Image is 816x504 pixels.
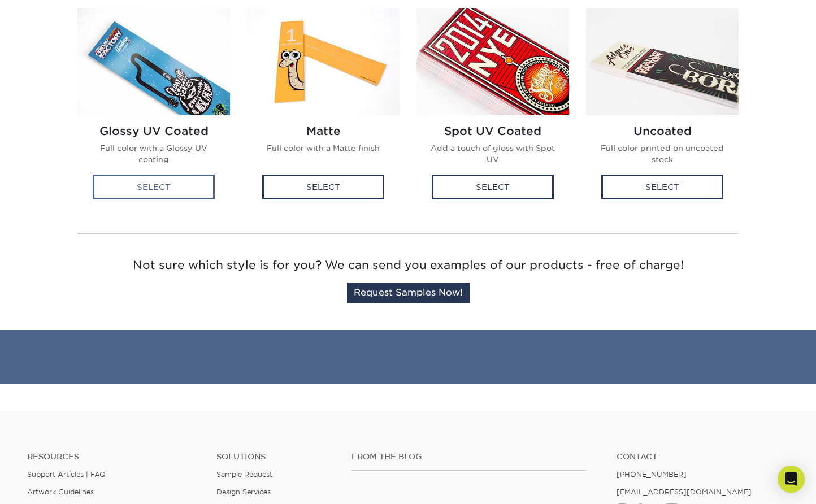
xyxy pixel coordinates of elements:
div: Select [262,175,384,199]
h2: Glossy UV Coated [86,124,221,138]
p: Not sure which style is for you? We can send you examples of our products - free of charge! [77,257,739,273]
p: Full color printed on uncoated stock [595,142,730,166]
h4: Solutions [216,452,335,462]
a: Sample Request [216,470,272,479]
a: Contact [617,452,789,462]
a: Uncoated Bookmarks Uncoated Full color printed on uncoated stock Select [586,8,739,211]
a: [PHONE_NUMBER] [617,470,687,479]
img: Glossy UV Coated Bookmarks [77,8,230,115]
div: Select [432,175,554,199]
h2: Spot UV Coated [426,124,560,138]
div: Select [601,175,723,199]
a: Glossy UV Coated Bookmarks Glossy UV Coated Full color with a Glossy UV coating Select [77,8,230,211]
img: Uncoated Bookmarks [586,8,739,115]
div: Select [93,175,215,199]
a: Design Services [216,488,271,496]
a: Matte Bookmarks Matte Full color with a Matte finish Select [247,8,400,211]
a: Spot UV Coated Bookmarks Spot UV Coated Add a touch of gloss with Spot UV Select [416,8,569,211]
iframe: Google Customer Reviews [3,470,96,500]
h2: Matte [256,124,390,138]
div: Open Intercom Messenger [778,466,805,493]
a: Request Samples Now! [347,283,470,303]
p: Full color with a Matte finish [256,142,390,154]
img: Matte Bookmarks [247,8,400,115]
a: [EMAIL_ADDRESS][DOMAIN_NAME] [617,488,752,496]
h4: From the Blog [351,452,586,462]
img: Spot UV Coated Bookmarks [416,8,569,115]
h4: Resources [27,452,199,462]
p: Full color with a Glossy UV coating [86,142,221,166]
p: Add a touch of gloss with Spot UV [426,142,560,166]
h2: Uncoated [595,124,730,138]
